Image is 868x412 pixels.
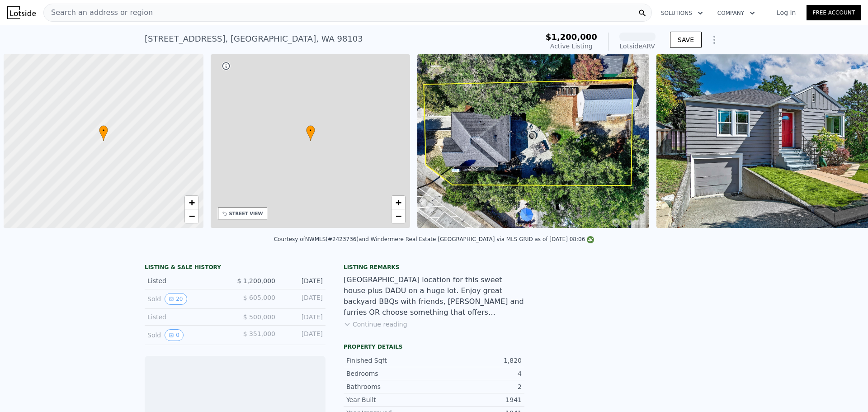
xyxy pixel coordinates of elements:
[237,277,275,284] span: $ 1,200,000
[550,43,593,50] span: Active Listing
[189,210,194,222] span: −
[396,210,401,222] span: −
[346,369,434,378] div: Bedrooms
[243,294,275,301] span: $ 605,000
[44,7,153,18] span: Search an address or region
[346,356,434,365] div: Finished Sqft
[346,382,434,391] div: Bathrooms
[434,369,522,378] div: 4
[346,395,434,404] div: Year Built
[344,343,524,350] div: Property details
[705,31,723,49] button: Show Options
[807,5,861,20] a: Free Account
[434,395,522,404] div: 1941
[396,197,401,208] span: +
[283,313,323,322] div: [DATE]
[99,125,108,141] div: •
[165,293,187,305] button: View historical data
[392,196,405,209] a: Zoom in
[546,32,597,42] span: $1,200,000
[670,32,702,48] button: SAVE
[766,8,807,17] a: Log In
[145,264,325,273] div: LISTING & SALE HISTORY
[344,275,524,318] div: [GEOGRAPHIC_DATA] location for this sweet house plus DADU on a huge lot. Enjoy great backyard BBQ...
[417,54,649,228] img: Sale: 167532886 Parcel: 97252579
[147,293,228,305] div: Sold
[185,196,198,209] a: Zoom in
[229,210,263,217] div: STREET VIEW
[392,209,405,223] a: Zoom out
[243,313,275,321] span: $ 500,000
[619,42,656,51] div: Lotside ARV
[147,276,228,285] div: Listed
[99,127,108,135] span: •
[710,5,762,21] button: Company
[306,125,315,141] div: •
[344,320,407,329] button: Continue reading
[7,6,36,19] img: Lotside
[189,197,194,208] span: +
[283,293,323,305] div: [DATE]
[243,330,275,337] span: $ 351,000
[147,329,228,341] div: Sold
[165,329,184,341] button: View historical data
[587,236,594,243] img: NWMLS Logo
[274,236,594,242] div: Courtesy of NWMLS (#2423736) and Windermere Real Estate [GEOGRAPHIC_DATA] via MLS GRID as of [DAT...
[306,127,315,135] span: •
[147,313,228,322] div: Listed
[145,33,363,45] div: [STREET_ADDRESS] , [GEOGRAPHIC_DATA] , WA 98103
[344,264,524,271] div: Listing remarks
[283,276,323,285] div: [DATE]
[185,209,198,223] a: Zoom out
[654,5,710,21] button: Solutions
[434,356,522,365] div: 1,820
[283,329,323,341] div: [DATE]
[434,382,522,391] div: 2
